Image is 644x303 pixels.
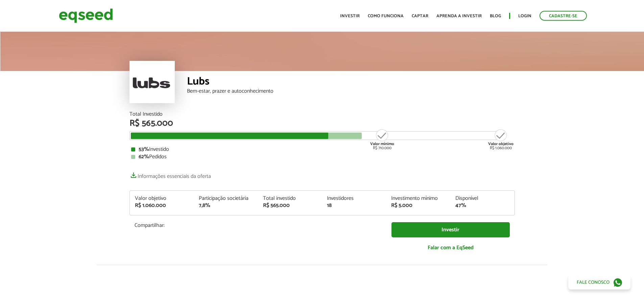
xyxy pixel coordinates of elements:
[488,129,514,150] div: R$ 1.060.000
[135,203,189,208] div: R$ 1.060.000
[391,222,510,237] a: Investir
[488,141,514,147] strong: Valor objetivo
[370,141,394,147] strong: Valor mínimo
[199,203,253,208] div: 7,8%
[135,196,189,201] div: Valor objetivo
[199,196,253,201] div: Participação societária
[129,119,515,128] div: R$ 565.000
[518,14,531,18] a: Login
[455,203,509,208] div: 47%
[436,14,482,18] a: Aprenda a investir
[135,222,381,229] p: Compartilhar:
[490,14,501,18] a: Blog
[327,196,381,201] div: Investidores
[412,14,428,18] a: Captar
[129,170,211,179] a: Informações essenciais da oferta
[139,152,149,161] strong: 62%
[263,196,317,201] div: Total investido
[391,196,445,201] div: Investimento mínimo
[59,7,113,25] img: EqSeed
[568,275,630,289] a: Fale conosco
[131,147,513,152] div: Investido
[368,14,404,18] a: Como funciona
[129,112,515,117] div: Total Investido
[327,203,381,208] div: 18
[340,14,360,18] a: Investir
[391,241,510,255] a: Falar com a EqSeed
[391,203,445,208] div: R$ 5.000
[131,154,513,160] div: Pedidos
[187,89,515,94] div: Bem-estar, prazer e autoconhecimento
[455,196,509,201] div: Disponível
[369,129,395,150] div: R$ 710.000
[139,145,149,154] strong: 53%
[187,76,515,89] div: Lubs
[540,11,587,21] a: Cadastre-se
[263,203,317,208] div: R$ 565.000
